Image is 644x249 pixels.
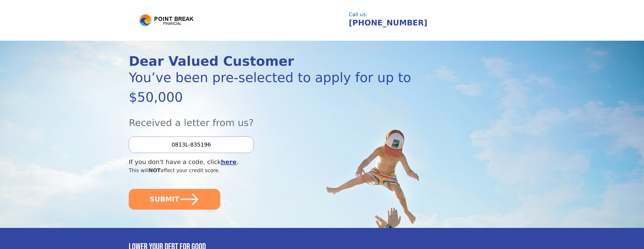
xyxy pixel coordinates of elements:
div: You’ve been pre-selected to apply for up to $50,000 [129,68,457,107]
img: logo.png [139,14,195,27]
a: here [221,158,237,166]
div: Dear Valued Customer [129,55,457,68]
input: Enter your Offer Code: [129,137,253,153]
button: SUBMIT [129,189,220,210]
div: This will affect your credit score. [129,167,457,174]
span: NOT [149,167,161,173]
a: [PHONE_NUMBER] [349,18,427,27]
div: Received a letter from us? [129,107,457,130]
div: If you don't have a code, click . [129,157,457,167]
div: Call us: [349,12,510,17]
